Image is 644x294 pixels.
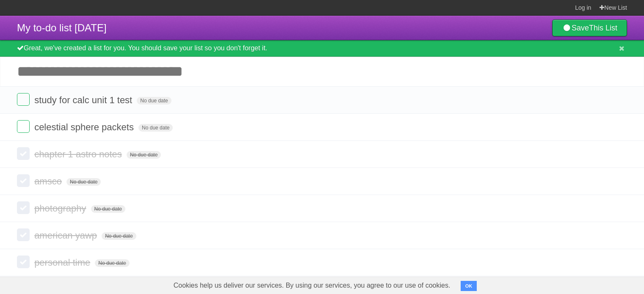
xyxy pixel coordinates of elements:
[589,24,617,32] b: This List
[17,147,30,160] label: Done
[34,203,88,214] span: photography
[17,174,30,187] label: Done
[17,228,30,241] label: Done
[34,95,134,105] span: study for calc unit 1 test
[102,232,136,240] span: No due date
[138,124,173,132] span: No due date
[66,178,101,186] span: No due date
[17,256,30,268] label: Done
[34,149,124,159] span: chapter 1 astro notes
[17,22,107,33] span: My to-do list [DATE]
[552,19,627,36] a: SaveThis List
[17,201,30,214] label: Done
[17,93,30,106] label: Done
[17,120,30,133] label: Done
[34,122,136,132] span: celestial sphere packets
[127,151,161,159] span: No due date
[91,205,125,213] span: No due date
[137,97,171,104] span: No due date
[34,257,92,268] span: personal time
[461,281,477,291] button: OK
[165,277,459,294] span: Cookies help us deliver our services. By using our services, you agree to our use of cookies.
[95,259,129,267] span: No due date
[34,230,99,241] span: american yawp
[34,176,64,187] span: amsco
